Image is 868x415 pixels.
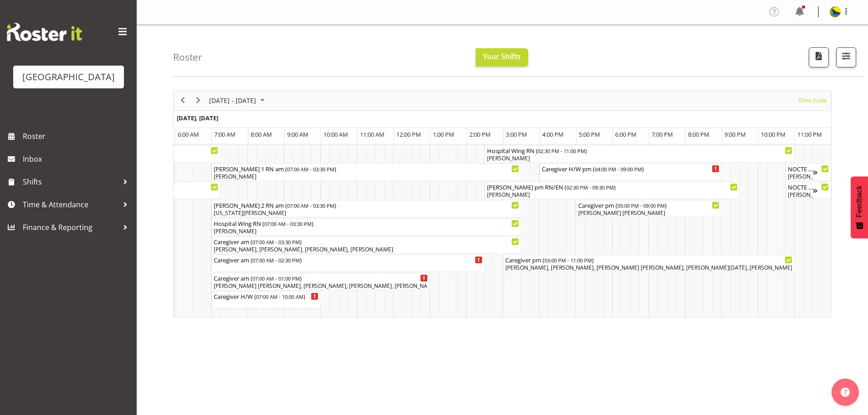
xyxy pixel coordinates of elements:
div: Caregiver H/W Begin From Sunday, September 7, 2025 at 7:00:00 AM GMT+12:00 Ends At Sunday, Septem... [211,291,321,308]
span: 10:00 AM [324,130,348,138]
div: [US_STATE][PERSON_NAME] [214,209,519,217]
div: Hospital Wing RN Begin From Sunday, September 7, 2025 at 2:30:00 PM GMT+12:00 Ends At Sunday, Sep... [485,145,795,163]
span: Roster [23,129,132,143]
span: 03:00 PM - 11:00 PM [544,256,592,264]
span: Your Shifts [483,51,521,61]
h4: Roster [173,52,202,62]
button: Previous [177,95,189,106]
div: previous period [175,91,190,110]
div: Caregiver pm Begin From Sunday, September 7, 2025 at 3:00:00 PM GMT+12:00 Ends At Sunday, Septemb... [503,255,795,272]
button: Filter Shifts [836,47,856,67]
div: NOCTE CG ( ) [788,164,813,173]
div: [PERSON_NAME] [214,227,519,236]
img: help-xxl-2.png [841,388,850,397]
span: 6:00 PM [615,130,637,138]
button: Next [192,95,205,106]
span: 07:00 AM - 03:30 PM [287,202,334,209]
span: 7:00 PM [652,130,673,138]
div: Caregiver H/W ( ) [214,292,318,301]
button: Download a PDF of the roster according to the set date range. [809,47,829,67]
div: September 01 - 07, 2025 [206,91,270,110]
div: [PERSON_NAME] [788,191,813,199]
div: [PERSON_NAME], [PERSON_NAME], [PERSON_NAME], [PERSON_NAME] [214,246,519,254]
div: Caregiver H/W pm Begin From Sunday, September 7, 2025 at 4:00:00 PM GMT+12:00 Ends At Sunday, Sep... [539,164,722,181]
span: Feedback [855,185,863,217]
button: Feedback - Show survey [851,176,868,238]
div: [PERSON_NAME] [PERSON_NAME] [578,209,719,217]
span: 10:00 PM [761,130,786,138]
span: Time Scale [797,95,827,106]
button: Time Scale [797,95,828,106]
span: 3:00 PM [506,130,527,138]
span: 11:00 PM [797,130,822,138]
span: 05:00 PM - 09:00 PM [617,202,665,209]
div: NOCTE RN ( ) [788,182,813,191]
span: [DATE] - [DATE] [208,95,257,106]
span: 11:00 AM [360,130,385,138]
div: Caregiver am ( ) [214,273,428,282]
div: [PERSON_NAME] 1 RN am ( ) [214,164,519,173]
span: 07:00 AM - 01:00 PM [252,275,300,282]
span: 1:00 PM [433,130,454,138]
div: [GEOGRAPHIC_DATA] [22,70,115,84]
div: Caregiver am Begin From Sunday, September 7, 2025 at 7:00:00 AM GMT+12:00 Ends At Sunday, Septemb... [211,255,485,272]
span: 9:00 PM [724,130,746,138]
div: Caregiver pm ( ) [578,200,719,210]
div: next period [190,91,206,110]
div: Timeline Week of September 1, 2025 [173,91,832,318]
div: NOCTE CG Begin From Sunday, September 7, 2025 at 10:45:00 PM GMT+12:00 Ends At Monday, September ... [786,164,831,181]
div: [PERSON_NAME] pm RN/EN ( ) [487,182,738,191]
div: Caregiver am ( ) [214,237,519,246]
span: Shifts [23,175,118,189]
div: Hospital Wing RN ( ) [214,219,519,228]
button: September 2025 [208,95,269,106]
span: 07:00 AM - 10:00 AM [256,293,303,300]
div: [PERSON_NAME] [487,154,792,163]
span: Inbox [23,152,132,166]
div: [PERSON_NAME], [PERSON_NAME], [PERSON_NAME] [PERSON_NAME], [PERSON_NAME][DATE], [PERSON_NAME] [505,264,792,272]
span: 04:00 PM - 09:00 PM [595,165,642,173]
span: 6:00 AM [178,130,199,138]
span: 07:00 AM - 03:30 PM [264,220,312,227]
span: 07:00 AM - 03:30 PM [252,238,300,246]
div: Hospital Wing RN ( ) [487,146,792,155]
span: 7:00 AM [214,130,236,138]
span: Time & Attendance [23,198,118,211]
div: [PERSON_NAME] [487,191,738,199]
div: NOCTE RN Begin From Sunday, September 7, 2025 at 10:45:00 PM GMT+12:00 Ends At Monday, September ... [786,182,831,199]
div: [PERSON_NAME] 2 RN am ( ) [214,200,519,210]
span: Finance & Reporting [23,220,118,234]
div: Caregiver am Begin From Sunday, September 7, 2025 at 7:00:00 AM GMT+12:00 Ends At Sunday, Septemb... [211,273,430,290]
div: [PERSON_NAME] [PERSON_NAME], [PERSON_NAME], [PERSON_NAME], [PERSON_NAME], [PERSON_NAME] [214,282,428,290]
button: Your Shifts [476,48,528,67]
span: 02:30 PM - 09:30 PM [566,184,614,191]
span: 2:00 PM [469,130,491,138]
div: Caregiver am ( ) [214,255,483,264]
span: 02:30 PM - 11:00 PM [538,147,585,154]
div: Caregiver am Begin From Sunday, September 7, 2025 at 7:00:00 AM GMT+12:00 Ends At Sunday, Septemb... [211,236,521,254]
div: Caregiver H/W pm ( ) [542,164,719,173]
div: [PERSON_NAME], [PERSON_NAME], [PERSON_NAME], [PERSON_NAME] [788,173,813,181]
div: [PERSON_NAME] [214,173,519,181]
div: Caregiver pm ( ) [505,255,792,264]
span: 8:00 PM [688,130,709,138]
div: Ressie pm RN/EN Begin From Sunday, September 7, 2025 at 2:30:00 PM GMT+12:00 Ends At Sunday, Sept... [485,182,740,199]
span: 4:00 PM [542,130,564,138]
span: 8:00 AM [251,130,272,138]
span: 07:00 AM - 03:30 PM [287,165,334,173]
span: 5:00 PM [579,130,600,138]
div: Hospital Wing RN Begin From Sunday, September 7, 2025 at 7:00:00 AM GMT+12:00 Ends At Sunday, Sep... [211,218,521,236]
span: 07:00 AM - 02:30 PM [252,256,300,264]
div: Ressie 1 RN am Begin From Sunday, September 7, 2025 at 7:00:00 AM GMT+12:00 Ends At Sunday, Septe... [211,164,521,181]
div: Ressie 2 RN am Begin From Sunday, September 7, 2025 at 7:00:00 AM GMT+12:00 Ends At Sunday, Septe... [211,200,521,217]
img: Rosterit website logo [7,23,82,41]
span: 12:00 PM [396,130,421,138]
img: gemma-hall22491374b5f274993ff8414464fec47f.png [830,6,841,17]
span: [DATE], [DATE] [177,114,218,122]
div: Caregiver pm Begin From Sunday, September 7, 2025 at 5:00:00 PM GMT+12:00 Ends At Sunday, Septemb... [576,200,722,217]
span: 9:00 AM [287,130,308,138]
